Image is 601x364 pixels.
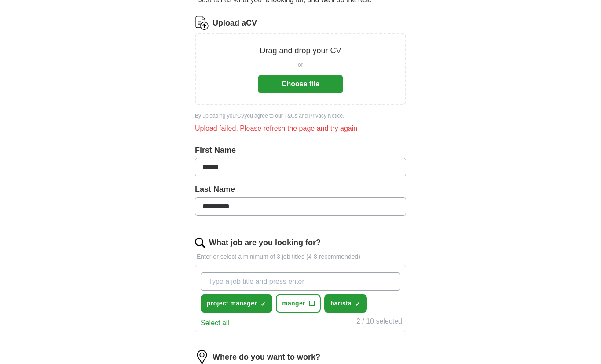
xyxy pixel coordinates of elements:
span: or [298,60,303,70]
button: project manager✓ [201,294,272,313]
label: Where do you want to work? [213,351,320,363]
div: By uploading your CV you agree to our and . [195,112,406,120]
label: Last Name [195,184,406,195]
img: search.png [195,238,205,248]
button: manger [276,294,321,313]
span: manger [282,299,305,308]
div: Upload failed. Please refresh the page and try again [195,123,406,134]
span: barista [330,299,352,308]
span: ✓ [355,301,360,308]
a: T&Cs [284,113,297,119]
img: location.png [195,350,209,364]
button: Choose file [258,75,343,93]
div: 2 / 10 selected [356,316,402,328]
label: First Name [195,144,406,156]
img: CV Icon [195,16,209,30]
p: Enter or select a minimum of 3 job titles (4-8 recommended) [195,252,406,261]
input: Type a job title and press enter [201,272,400,291]
button: Select all [201,318,229,328]
a: Privacy Notice [309,113,343,119]
p: Drag and drop your CV [260,45,341,57]
span: ✓ [260,301,266,308]
label: Upload a CV [213,17,257,29]
button: barista✓ [324,294,367,313]
label: What job are you looking for? [209,237,321,249]
span: project manager [207,299,257,308]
